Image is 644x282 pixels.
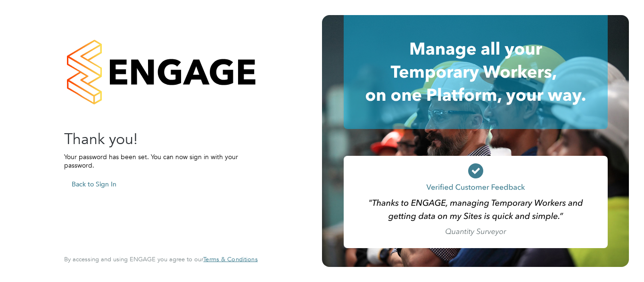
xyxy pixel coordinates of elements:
[64,177,124,192] button: Back to Sign In
[203,255,257,263] span: Terms & Conditions
[64,255,257,263] span: By accessing and using ENGAGE you agree to our
[64,153,248,169] p: Your password has been set. You can now sign in with your password.
[203,256,257,263] a: Terms & Conditions
[64,129,248,149] h2: Thank you!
